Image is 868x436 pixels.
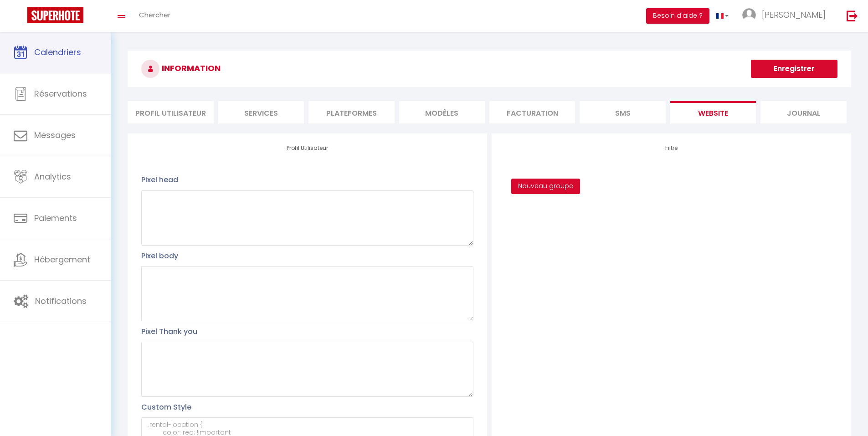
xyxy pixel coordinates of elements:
span: Réservations [34,88,87,99]
span: [PERSON_NAME] [762,9,826,21]
li: Journal [760,101,846,123]
img: logout [847,10,858,21]
button: Enregistrer [751,60,837,78]
h4: Filtre [505,145,837,151]
span: Messages [34,129,76,141]
li: Facturation [489,101,575,123]
li: Profil Utilisateur [128,101,213,123]
span: Hébergement [34,254,90,265]
span: Notifications [35,295,87,307]
p: Custom Style [141,401,473,413]
li: website [670,101,756,123]
li: SMS [580,101,665,123]
span: Calendriers [34,46,81,58]
button: Nouveau groupe [511,179,580,194]
button: Besoin d'aide ? [646,8,709,24]
h3: INFORMATION [128,51,851,87]
img: ... [742,8,756,22]
span: Chercher [139,10,170,20]
span: Paiements [34,212,77,224]
img: Super Booking [27,7,83,23]
p: Pixel Thank you [141,326,473,337]
p: Pixel body [141,250,473,262]
li: Services [218,101,304,123]
li: MODÈLES [399,101,485,123]
p: Pixel head [141,174,473,185]
span: Analytics [34,171,71,182]
li: Plateformes [308,101,394,123]
h4: Profil Utilisateur [141,145,473,151]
